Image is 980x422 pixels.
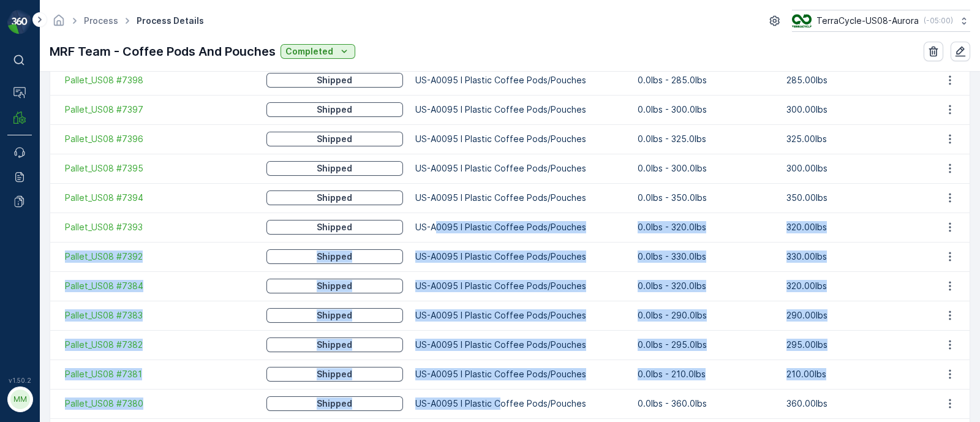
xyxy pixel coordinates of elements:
[638,192,774,204] p: 0.0lbs - 350.0lbs
[415,192,625,204] p: US-A0095 I Plastic Coffee Pods/Pouches
[52,18,66,29] a: Homepage
[65,280,254,292] a: Pallet_US08 #7384
[792,14,812,28] img: image_ci7OI47.png
[317,221,352,233] p: Shipped
[786,398,923,410] p: 360.00lbs
[134,15,206,27] span: Process Details
[638,339,774,351] p: 0.0lbs - 295.0lbs
[415,368,625,380] p: US-A0095 I Plastic Coffee Pods/Pouches
[266,249,403,264] button: Shipped
[317,339,352,351] p: Shipped
[266,161,403,176] button: Shipped
[65,192,254,204] a: Pallet_US08 #7394
[638,74,774,86] p: 0.0lbs - 285.0lbs
[266,367,403,382] button: Shipped
[638,221,774,233] p: 0.0lbs - 320.0lbs
[415,398,625,410] p: US-A0095 I Plastic Coffee Pods/Pouches
[285,45,333,58] p: Completed
[10,390,30,409] div: MM
[65,251,254,263] a: Pallet_US08 #7392
[50,42,276,61] p: MRF Team - Coffee Pods And Pouches
[638,280,774,292] p: 0.0lbs - 320.0lbs
[65,162,254,175] a: Pallet_US08 #7395
[415,133,625,145] p: US-A0095 I Plastic Coffee Pods/Pouches
[786,162,923,175] p: 300.00lbs
[266,73,403,88] button: Shipped
[266,279,403,293] button: Shipped
[281,44,355,59] button: Completed
[816,15,919,27] p: TerraCycle-US08-Aurora
[786,74,923,86] p: 285.00lbs
[65,339,254,351] a: Pallet_US08 #7382
[415,104,625,116] p: US-A0095 I Plastic Coffee Pods/Pouches
[266,308,403,323] button: Shipped
[786,133,923,145] p: 325.00lbs
[65,104,254,116] a: Pallet_US08 #7397
[786,280,923,292] p: 320.00lbs
[7,377,32,384] span: v 1.50.2
[317,368,352,380] p: Shipped
[266,337,403,352] button: Shipped
[638,398,774,410] p: 0.0lbs - 360.0lbs
[317,398,352,410] p: Shipped
[65,133,254,145] a: Pallet_US08 #7396
[7,10,32,34] img: logo
[65,398,254,410] a: Pallet_US08 #7380
[65,221,254,233] a: Pallet_US08 #7393
[415,74,625,86] p: US-A0095 I Plastic Coffee Pods/Pouches
[638,368,774,380] p: 0.0lbs - 210.0lbs
[84,15,118,26] a: Process
[786,221,923,233] p: 320.00lbs
[786,104,923,116] p: 300.00lbs
[638,133,774,145] p: 0.0lbs - 325.0lbs
[792,10,970,32] button: TerraCycle-US08-Aurora(-05:00)
[317,74,352,86] p: Shipped
[317,192,352,204] p: Shipped
[786,251,923,263] p: 330.00lbs
[415,221,625,233] p: US-A0095 I Plastic Coffee Pods/Pouches
[786,368,923,380] p: 210.00lbs
[317,251,352,263] p: Shipped
[317,104,352,116] p: Shipped
[415,339,625,351] p: US-A0095 I Plastic Coffee Pods/Pouches
[266,220,403,235] button: Shipped
[638,162,774,175] p: 0.0lbs - 300.0lbs
[638,104,774,116] p: 0.0lbs - 300.0lbs
[65,368,254,380] a: Pallet_US08 #7381
[266,190,403,205] button: Shipped
[638,251,774,263] p: 0.0lbs - 330.0lbs
[266,102,403,117] button: Shipped
[317,133,352,145] p: Shipped
[415,162,625,175] p: US-A0095 I Plastic Coffee Pods/Pouches
[786,192,923,204] p: 350.00lbs
[786,309,923,322] p: 290.00lbs
[65,309,254,322] a: Pallet_US08 #7383
[266,396,403,411] button: Shipped
[415,280,625,292] p: US-A0095 I Plastic Coffee Pods/Pouches
[415,251,625,263] p: US-A0095 I Plastic Coffee Pods/Pouches
[317,280,352,292] p: Shipped
[317,162,352,175] p: Shipped
[786,339,923,351] p: 295.00lbs
[924,16,953,26] p: ( -05:00 )
[65,74,254,86] a: Pallet_US08 #7398
[415,309,625,322] p: US-A0095 I Plastic Coffee Pods/Pouches
[7,386,32,412] button: MM
[638,309,774,322] p: 0.0lbs - 290.0lbs
[266,132,403,146] button: Shipped
[317,309,352,322] p: Shipped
